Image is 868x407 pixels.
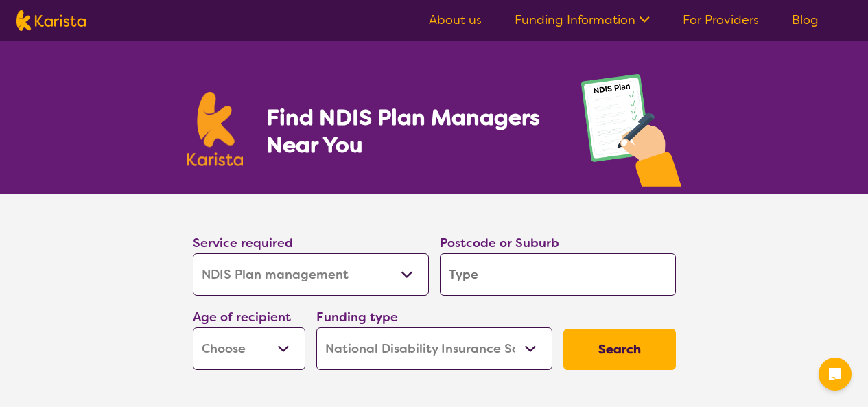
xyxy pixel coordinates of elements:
[266,104,553,159] h1: Find NDIS Plan Managers Near You
[429,12,482,28] a: About us
[792,12,819,28] a: Blog
[193,309,291,325] label: Age of recipient
[316,309,398,325] label: Funding type
[440,253,676,296] input: Type
[440,235,559,251] label: Postcode or Suburb
[16,10,86,31] img: Karista logo
[187,92,244,166] img: Karista logo
[683,12,759,28] a: For Providers
[581,74,681,194] img: plan-management
[515,12,650,28] a: Funding Information
[193,235,293,251] label: Service required
[563,329,676,370] button: Search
